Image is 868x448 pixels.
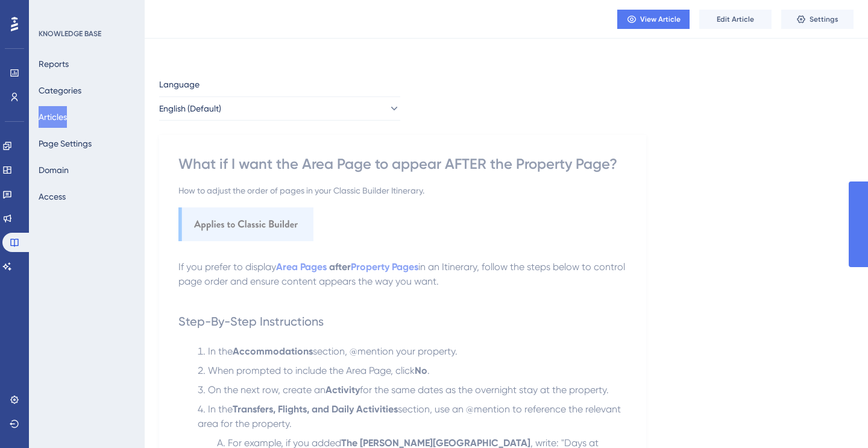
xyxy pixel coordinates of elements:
[427,365,430,376] span: .
[810,14,838,24] span: Settings
[208,384,325,396] span: On the next row, create an
[617,10,690,29] button: View Article
[159,77,200,92] span: Language
[208,365,415,376] span: When prompted to include the Area Page, click
[699,10,772,29] button: Edit Article
[39,106,67,128] button: Articles
[178,261,276,273] span: If you prefer to display
[178,314,324,329] span: Step-By-Step Instructions
[325,384,360,396] strong: Activity
[39,53,69,75] button: Reports
[39,159,69,181] button: Domain
[329,261,351,273] strong: after
[159,96,400,121] button: English (Default)
[233,403,398,415] strong: Transfers, Flights, and Daily Activities
[415,365,427,376] strong: No
[39,29,101,39] div: KNOWLEDGE BASE
[39,186,66,207] button: Access
[313,345,458,357] span: section, @mention your property.
[276,261,327,273] a: Area Pages
[208,345,233,357] span: In the
[39,80,81,101] button: Categories
[178,154,627,174] div: What if I want the Area Page to appear AFTER the Property Page?
[351,261,418,273] a: Property Pages
[781,10,854,29] button: Settings
[39,133,92,154] button: Page Settings
[198,403,623,429] span: section, use an @mention to reference the relevant area for the property.
[817,400,854,437] iframe: UserGuiding AI Assistant Launcher
[208,403,233,415] span: In the
[178,183,627,198] div: How to adjust the order of pages in your Classic Builder Itinerary.
[640,14,681,24] span: View Article
[233,345,313,357] strong: Accommodations
[717,14,754,24] span: Edit Article
[159,101,221,116] span: English (Default)
[360,384,609,396] span: for the same dates as the overnight stay at the property.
